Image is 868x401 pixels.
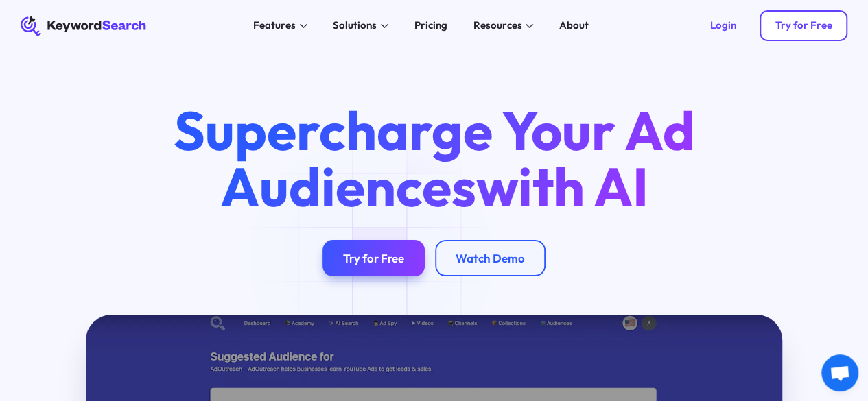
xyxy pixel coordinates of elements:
div: Features [253,18,296,34]
div: Try for Free [343,251,404,265]
a: Try for Free [760,10,847,41]
div: About [559,18,589,34]
div: Pricing [414,18,447,34]
a: Pricing [407,16,456,36]
div: Solutions [333,18,377,34]
a: About [552,16,597,36]
a: Open chat [821,354,858,391]
a: Login [695,10,752,41]
div: Resources [473,18,521,34]
div: Watch Demo [456,251,525,265]
div: Try for Free [775,19,832,32]
a: Try for Free [322,240,425,276]
h1: Supercharge Your Ad Audiences [150,103,717,215]
span: with AI [476,152,648,221]
div: Login [710,19,736,32]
